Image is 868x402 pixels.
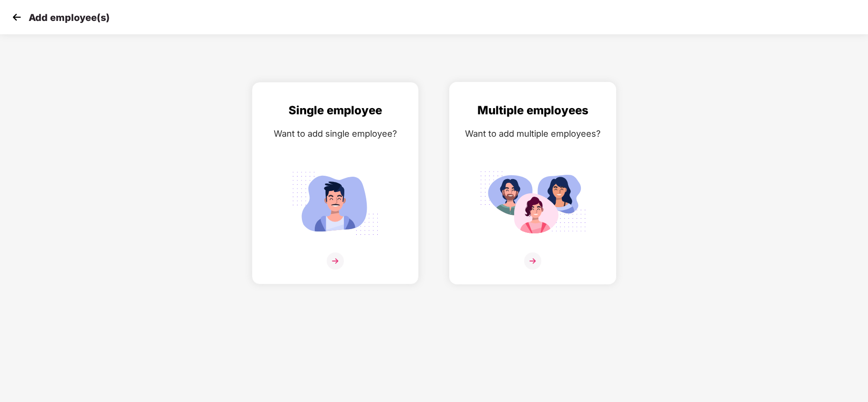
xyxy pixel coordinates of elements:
[459,101,606,120] div: Multiple employees
[10,10,24,24] img: svg+xml;base64,PHN2ZyB4bWxucz0iaHR0cDovL3d3dy53My5vcmcvMjAwMC9zdmciIHdpZHRoPSIzMCIgaGVpZ2h0PSIzMC...
[459,127,606,141] div: Want to add multiple employees?
[327,252,344,270] img: svg+xml;base64,PHN2ZyB4bWxucz0iaHR0cDovL3d3dy53My5vcmcvMjAwMC9zdmciIHdpZHRoPSIzNiIgaGVpZ2h0PSIzNi...
[479,166,586,241] img: svg+xml;base64,PHN2ZyB4bWxucz0iaHR0cDovL3d3dy53My5vcmcvMjAwMC9zdmciIGlkPSJNdWx0aXBsZV9lbXBsb3llZS...
[29,12,110,23] p: Add employee(s)
[524,252,541,270] img: svg+xml;base64,PHN2ZyB4bWxucz0iaHR0cDovL3d3dy53My5vcmcvMjAwMC9zdmciIHdpZHRoPSIzNiIgaGVpZ2h0PSIzNi...
[262,101,409,120] div: Single employee
[282,166,389,241] img: svg+xml;base64,PHN2ZyB4bWxucz0iaHR0cDovL3d3dy53My5vcmcvMjAwMC9zdmciIGlkPSJTaW5nbGVfZW1wbG95ZWUiIH...
[262,127,409,141] div: Want to add single employee?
